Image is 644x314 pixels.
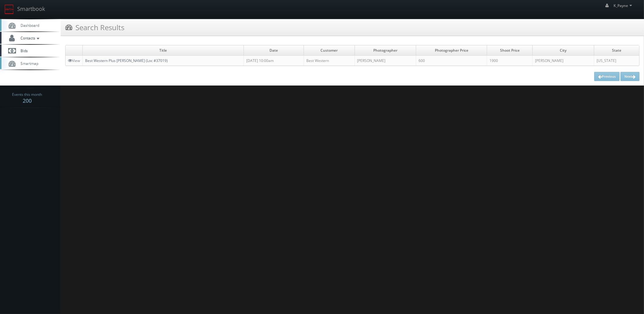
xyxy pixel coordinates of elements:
[532,56,594,66] td: [PERSON_NAME]
[304,56,355,66] td: Best Western
[85,58,168,63] a: Best Western Plus [PERSON_NAME] (Loc #37019)
[416,45,487,56] td: Photographer Price
[594,45,639,56] td: State
[614,3,634,8] span: K_Payne
[5,5,14,14] img: smartbook-logo.png
[23,97,32,104] strong: 200
[304,45,355,56] td: Customer
[18,61,38,66] span: Smartmap
[18,48,28,53] span: Bids
[244,56,304,66] td: [DATE] 10:00am
[12,92,42,98] span: Events this month
[594,56,639,66] td: [US_STATE]
[68,58,80,63] a: View
[355,45,416,56] td: Photographer
[18,35,41,40] span: Contacts
[244,45,304,56] td: Date
[355,56,416,66] td: [PERSON_NAME]
[65,22,124,33] h3: Search Results
[416,56,487,66] td: 600
[18,23,39,28] span: Dashboard
[487,56,533,66] td: 1900
[532,45,594,56] td: City
[487,45,533,56] td: Shoot Price
[83,45,244,56] td: Title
